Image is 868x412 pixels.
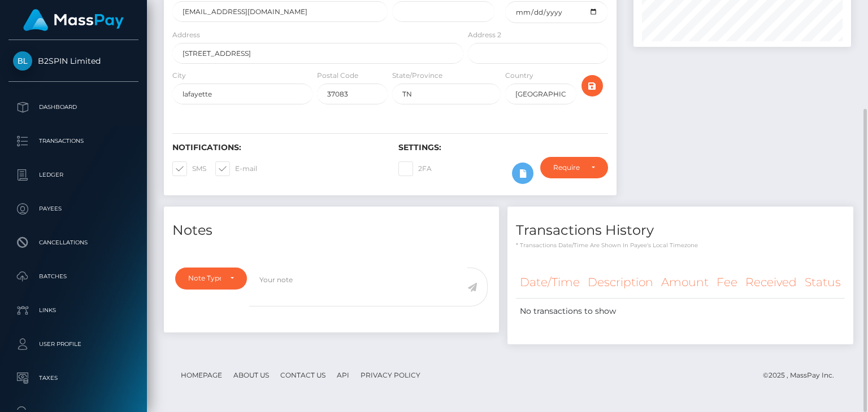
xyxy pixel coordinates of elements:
button: Require ID/Selfie Verification [540,157,608,178]
a: About Us [229,366,274,384]
label: SMS [172,161,206,176]
th: Fee [713,267,741,298]
p: * Transactions date/time are shown in payee's local timezone [516,241,845,249]
th: Description [584,267,657,298]
p: Cancellations [13,234,134,251]
h6: Notifications: [172,143,381,152]
a: Payees [8,195,138,223]
h4: Notes [172,221,491,240]
th: Status [801,267,845,298]
span: B2SPIN Limited [8,56,138,66]
a: Contact Us [276,366,330,384]
label: City [172,71,186,81]
button: Note Type [175,268,247,289]
p: Dashboard [13,99,134,116]
a: Cancellations [8,229,138,257]
th: Date/Time [516,267,584,298]
th: Amount [657,267,713,298]
label: Country [505,71,533,81]
label: Address [172,30,200,40]
h4: Transactions History [516,221,845,240]
label: E-mail [215,161,257,176]
label: 2FA [398,161,432,176]
p: Taxes [13,370,134,387]
img: MassPay Logo [23,9,124,31]
a: Taxes [8,364,138,392]
a: API [332,366,354,384]
p: Ledger [13,166,134,183]
a: User Profile [8,330,138,358]
a: Homepage [176,366,227,384]
h6: Settings: [398,143,607,152]
label: Postal Code [317,71,358,81]
th: Received [741,267,801,298]
a: Privacy Policy [356,366,425,384]
p: Batches [13,268,134,285]
p: Links [13,302,134,319]
td: No transactions to show [516,298,845,324]
label: State/Province [392,71,442,81]
a: Dashboard [8,93,138,121]
div: Note Type [188,274,221,283]
div: Require ID/Selfie Verification [553,163,582,172]
a: Batches [8,262,138,291]
p: Transactions [13,133,134,150]
img: B2SPIN Limited [13,51,32,71]
div: © 2025 , MassPay Inc. [763,369,843,382]
p: User Profile [13,336,134,353]
a: Links [8,296,138,325]
a: Ledger [8,161,138,189]
p: Payees [13,200,134,217]
a: Transactions [8,127,138,155]
label: Address 2 [468,30,501,40]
